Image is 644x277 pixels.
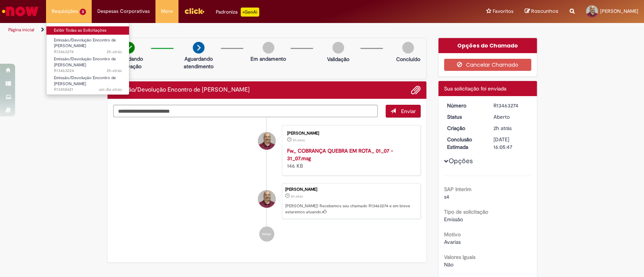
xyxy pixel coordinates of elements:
p: [PERSON_NAME]! Recebemos seu chamado R13463274 e em breve estaremos atuando. [285,203,417,215]
span: 2h atrás [107,68,122,73]
span: Não [444,261,453,268]
span: 2h atrás [107,49,122,55]
span: Emissão [444,216,463,223]
a: Fw_ COBRANÇA QUEBRA EM ROTA_ 01_07 - 31_07.msg [287,147,393,162]
span: s4 [444,193,449,200]
div: [PERSON_NAME] [287,131,413,136]
span: 2h atrás [293,138,305,142]
div: Aberto [493,113,529,121]
textarea: Digite sua mensagem aqui... [113,105,378,118]
p: Validação [327,55,349,63]
div: Jose Correa Gomes [258,190,275,208]
img: arrow-next.png [193,42,204,54]
img: click_logo_yellow_360x200.png [184,5,204,17]
span: Emissão/Devolução Encontro de [PERSON_NAME] [54,75,116,87]
dt: Número [441,102,488,109]
div: 29/08/2025 16:05:43 [493,124,529,132]
div: Opções do Chamado [438,38,537,53]
a: Página inicial [8,27,34,33]
span: R13463224 [54,68,122,74]
b: Valores Iguais [444,254,475,260]
dt: Conclusão Estimada [441,136,488,151]
img: ServiceNow [1,4,40,19]
b: SAP Interim [444,186,472,193]
ul: Requisições [46,23,129,95]
span: Sua solicitação foi enviada [444,85,506,92]
time: 28/08/2025 14:54:39 [99,87,122,92]
span: Despesas Corporativas [97,8,150,15]
span: Requisições [52,8,78,15]
div: [DATE] 16:05:47 [493,136,529,151]
div: 146 KB [287,147,413,170]
span: um dia atrás [99,87,122,92]
span: 2h atrás [493,125,512,132]
p: Aguardando atendimento [180,55,217,70]
span: R13458421 [54,87,122,93]
b: Motivo [444,231,461,238]
div: R13463274 [493,102,529,109]
span: Rascunhos [531,8,558,15]
time: 29/08/2025 15:57:51 [107,68,122,73]
p: +GenAi [241,8,259,17]
span: Emissão/Devolução Encontro de [PERSON_NAME] [54,37,116,49]
p: Concluído [396,55,420,63]
span: R13463274 [54,49,122,55]
p: Em andamento [251,55,286,63]
div: [PERSON_NAME] [285,187,417,192]
img: img-circle-grey.png [402,42,414,54]
dt: Status [441,113,488,121]
ul: Histórico de tíquete [113,118,421,249]
div: Padroniza [216,8,259,17]
a: Aberto R13458421 : Emissão/Devolução Encontro de Contas Fornecedor [46,74,129,90]
time: 29/08/2025 16:05:43 [493,125,512,132]
ul: Trilhas de página [6,23,424,37]
button: Cancelar Chamado [444,59,531,71]
h2: Emissão/Devolução Encontro de Contas Fornecedor Histórico de tíquete [113,87,250,93]
span: Enviar [401,108,416,115]
div: Jose Correa Gomes [258,132,275,150]
a: Aberto R13463274 : Emissão/Devolução Encontro de Contas Fornecedor [46,36,129,52]
a: Aberto R13463224 : Emissão/Devolução Encontro de Contas Fornecedor [46,55,129,71]
time: 29/08/2025 16:05:39 [293,138,305,142]
span: [PERSON_NAME] [600,8,638,14]
li: Jose Correa Gomes [113,183,421,219]
span: Favoritos [493,8,513,15]
img: img-circle-grey.png [332,42,344,54]
time: 29/08/2025 16:05:45 [107,49,122,55]
button: Adicionar anexos [411,85,421,95]
button: Enviar [386,105,421,118]
time: 29/08/2025 16:05:43 [291,194,303,199]
span: 3 [80,9,86,15]
a: Rascunhos [525,8,558,15]
a: Exibir Todas as Solicitações [46,26,129,35]
img: img-circle-grey.png [263,42,274,54]
span: Avarias [444,239,461,245]
span: Emissão/Devolução Encontro de [PERSON_NAME] [54,56,116,68]
b: Tipo de solicitação [444,208,488,215]
dt: Criação [441,124,488,132]
span: 2h atrás [291,194,303,199]
span: More [161,8,173,15]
